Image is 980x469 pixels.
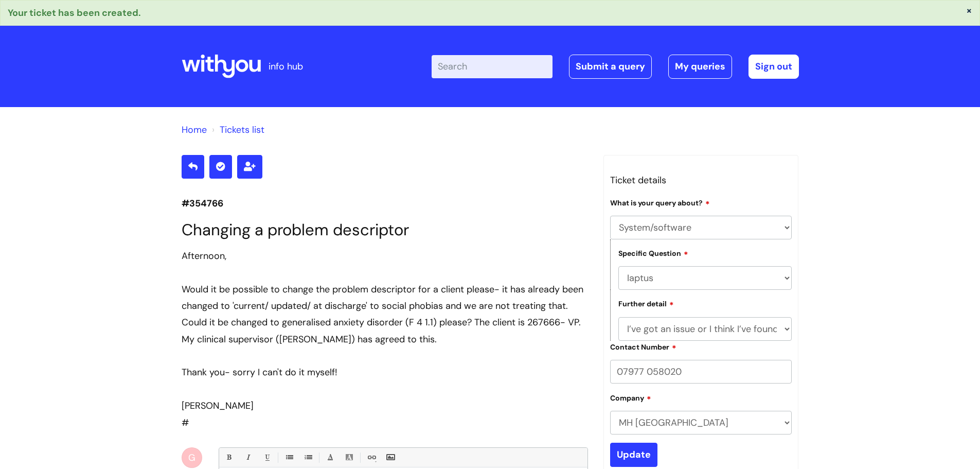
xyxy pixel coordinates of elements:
div: Afternoon, [182,248,588,264]
label: Further detail [618,298,674,308]
label: Contact Number [610,341,676,352]
a: Insert Image... [384,451,397,464]
label: Company [610,392,651,403]
div: Would it be possible to change the problem descriptor for a client please- it has already been ch... [182,281,588,348]
a: Underline(Ctrl-U) [260,451,273,464]
div: [PERSON_NAME] [182,397,588,414]
input: Update [610,443,657,466]
div: | - [432,55,799,78]
a: 1. Ordered List (Ctrl-Shift-8) [301,451,314,464]
a: Tickets list [220,124,264,136]
a: • Unordered List (Ctrl-Shift-7) [282,451,295,464]
div: G [182,447,202,468]
div: Thank you- sorry I can't do it myself! [182,364,588,380]
li: Solution home [182,121,207,138]
p: info hub [269,58,303,75]
a: Sign out [749,55,799,78]
a: Submit a query [569,55,652,78]
a: Back Color [343,451,355,464]
h3: Ticket details [610,172,792,188]
label: Specific Question [618,248,688,258]
label: What is your query about? [610,197,710,207]
li: Tickets list [209,121,264,138]
div: # [182,248,588,431]
input: Search [432,55,553,78]
a: Font Color [324,451,336,464]
button: × [966,6,972,15]
a: Home [182,124,207,136]
h1: Changing a problem descriptor [182,220,588,239]
a: Bold (Ctrl-B) [222,451,235,464]
p: #354766 [182,195,588,212]
a: Italic (Ctrl-I) [241,451,254,464]
a: Link [365,451,378,464]
a: My queries [668,55,732,78]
